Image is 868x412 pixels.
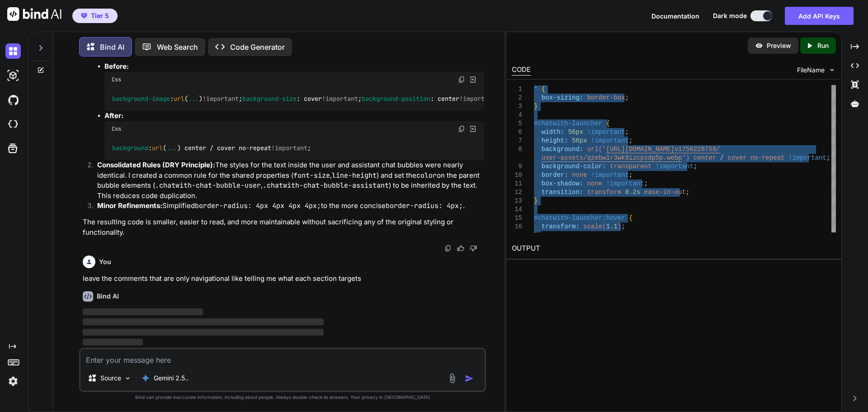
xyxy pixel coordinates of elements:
div: 4 [512,111,522,119]
p: Run [817,41,829,50]
img: copy [458,125,465,133]
img: cloudideIcon [5,117,21,132]
span: none [572,171,587,179]
img: preview [755,42,763,50]
span: 0.2s [625,189,640,196]
code: : ( ) center / cover no-repeat ; [112,143,312,153]
span: [URL][DOMAIN_NAME] [606,146,674,153]
div: 6 [512,128,522,137]
span: none [587,180,602,187]
span: ‌ [83,308,203,315]
span: { [541,85,545,93]
span: border-box [587,94,625,101]
img: Open in Browser [469,76,477,84]
img: copy [458,76,465,83]
img: attachment [447,373,458,384]
code: border-radius: 4px; [386,201,463,210]
div: 16 [512,223,522,231]
p: Source [100,374,121,383]
div: 9 [512,162,522,171]
span: url [587,146,598,153]
div: 12 [512,188,522,197]
span: 56px [568,128,583,136]
span: 1.1 [606,223,617,230]
span: FileName [797,66,825,75]
span: !important [788,154,826,161]
span: ‌ [83,318,324,325]
span: !important [591,171,629,179]
span: !important [203,95,239,103]
p: Gemini 2.5.. [154,374,189,383]
div: 7 [512,137,522,145]
img: premium [81,13,87,19]
strong: Before: [104,62,129,71]
h6: You [99,257,111,266]
li: Simplified to the more concise . [90,201,484,213]
span: ' [682,154,685,161]
span: Dark mode [713,11,747,20]
p: Bind AI [100,42,124,52]
span: Css [112,76,121,83]
span: transform: [541,223,579,230]
span: background-position [362,95,430,103]
span: box-shadow: [541,180,583,187]
div: 14 [512,205,522,214]
span: !important [606,180,644,187]
span: !important [587,128,625,136]
code: .chatwith-chat-bubble-user [155,181,261,190]
span: ; [625,94,628,101]
span: ... [188,95,199,103]
p: Preview [767,41,791,50]
span: height: [541,137,568,144]
div: 5 [512,119,522,128]
span: url [174,95,184,103]
span: !important [322,95,358,103]
span: #chatwith-launcher [534,120,602,127]
code: color [416,171,437,180]
h2: OUTPUT [506,238,841,259]
span: !important [591,137,629,144]
span: background-size [242,95,297,103]
img: settings [5,374,21,389]
span: ; [625,128,628,136]
span: 56px [572,137,587,144]
div: 8 [512,145,522,154]
span: background-color: [541,163,606,170]
span: ) [686,154,689,161]
img: Bind AI [7,7,61,21]
img: darkChat [5,43,21,59]
span: width: [541,128,564,136]
img: copy [444,245,452,252]
div: 2 [512,94,522,102]
span: ; [826,154,830,161]
div: 10 [512,171,522,180]
p: leave the comments that are only navigational like telling me what each section targets [83,274,484,284]
code: line-height [332,171,377,180]
span: ; [629,171,632,179]
span: background [112,144,148,152]
strong: Consolidated Rules (DRY Principle): [97,161,215,169]
span: box-sizing: [541,94,583,101]
li: Combined multiple properties into a single rule for the launcher, making it cleaner. [90,41,484,160]
span: ; [629,137,632,144]
div: 13 [512,197,522,205]
span: ... [166,144,177,152]
span: transparent [610,163,651,170]
img: icon [465,374,474,383]
span: !important [459,95,495,103]
li: The styles for the text inside the user and assistant chat bubbles were nearly identical. I creat... [90,160,484,201]
span: ‌ [83,339,143,346]
span: { [629,214,632,222]
span: transform [587,189,621,196]
button: Add API Keys [785,7,854,25]
p: Web Search [157,42,198,52]
h6: Bind AI [97,292,119,301]
code: border-radius: 4px 4px 4px 4px; [195,201,321,210]
img: Gemini 2.5 Pro [141,374,150,383]
span: v1756228758/ [675,146,720,153]
img: Pick Models [124,374,132,382]
img: Open in Browser [469,125,477,133]
div: 3 [512,102,522,111]
span: ( [602,223,606,230]
span: } [534,197,538,204]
